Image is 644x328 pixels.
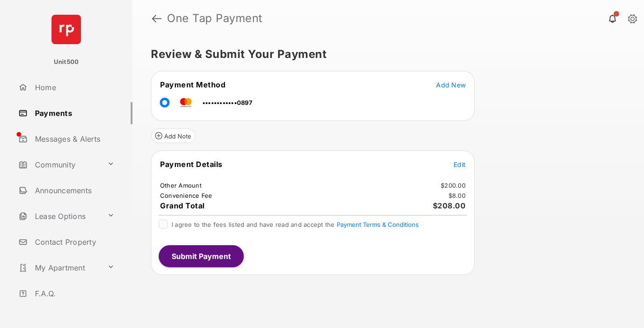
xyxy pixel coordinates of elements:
a: Community [15,154,103,176]
a: My Apartment [15,257,103,279]
button: I agree to the fees listed and have read and accept the [337,221,419,228]
button: Submit Payment [159,245,244,267]
a: Payments [15,102,132,124]
a: Announcements [15,179,132,201]
td: $8.00 [448,191,466,200]
span: ••••••••••••0897 [202,99,253,106]
td: Convenience Fee [160,191,213,200]
p: Unit500 [54,58,79,67]
td: $200.00 [440,181,466,190]
img: svg+xml;base64,PHN2ZyB4bWxucz0iaHR0cDovL3d3dy53My5vcmcvMjAwMC9zdmciIHdpZHRoPSI2NCIgaGVpZ2h0PSI2NC... [52,15,81,44]
h5: Review & Submit Your Payment [151,49,618,60]
span: I agree to the fees listed and have read and accept the [172,221,419,228]
a: Home [15,76,132,98]
button: Add New [436,80,466,89]
span: Edit [454,161,466,168]
a: Lease Options [15,205,103,227]
button: Add Note [151,128,195,143]
button: Edit [454,160,466,169]
span: $208.00 [433,201,466,210]
strong: One Tap Payment [167,13,263,24]
span: Payment Details [160,160,223,169]
a: F.A.Q. [15,282,132,305]
span: Payment Method [160,80,225,89]
span: Add New [436,81,466,89]
td: Other Amount [160,181,202,190]
a: Messages & Alerts [15,128,132,150]
span: Grand Total [160,201,205,210]
a: Contact Property [15,231,132,253]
